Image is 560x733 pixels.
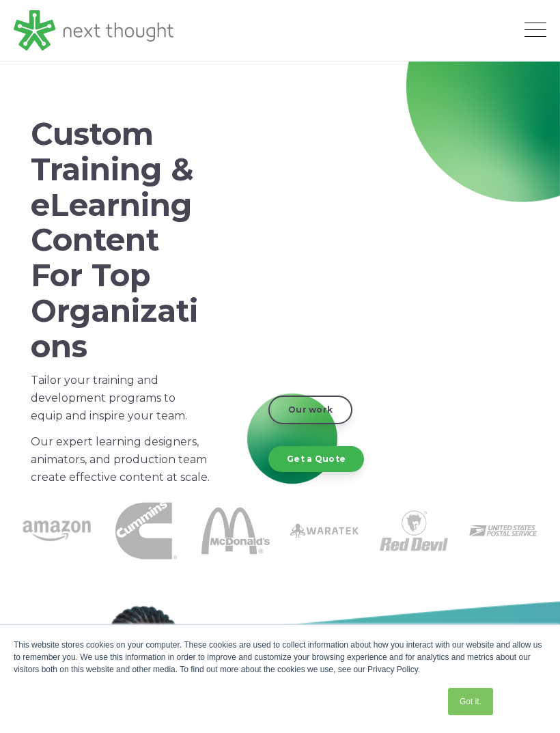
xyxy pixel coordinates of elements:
a: Got it. [448,688,493,715]
img: Red Devil [380,497,448,565]
p: Tailor your training and development programs to equip and inspire your team. [31,372,210,425]
p: Our expert learning designers, animators, and production team create effective content at scale. [31,433,210,486]
h1: Custom Training & eLearning Content For Top Organizations [31,116,210,363]
img: Cummins [115,500,177,562]
a: Our work [268,396,352,424]
img: Waratek logo [290,497,359,565]
button: Open Mobile Menu [524,23,546,39]
img: amazon-1 [23,497,91,565]
a: Get a Quote [268,446,364,472]
img: McDonalds 1 [201,497,270,565]
div: This website stores cookies on your computer. These cookies are used to collect information about... [14,639,546,676]
img: USPS [469,497,537,565]
img: LG - NextThought Logo [14,10,173,50]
